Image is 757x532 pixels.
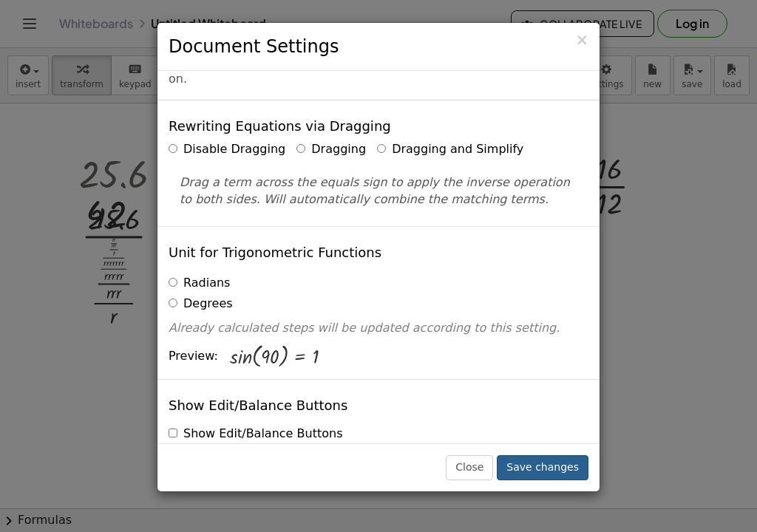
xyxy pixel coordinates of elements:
[377,144,386,153] input: Dragging and Simplify
[169,398,347,413] h4: Show Edit/Balance Buttons
[169,275,230,292] label: Radians
[497,455,588,480] button: Save changes
[575,31,588,49] span: ×
[169,426,342,443] label: Show Edit/Balance Buttons
[377,141,523,158] label: Dragging and Simplify
[169,119,391,134] h4: Rewriting Equations via Dragging
[180,174,577,208] p: Drag a term across the equals sign to apply the inverse operation to both sides. Will automatical...
[169,34,588,59] h3: Document Settings
[296,141,366,158] label: Dragging
[169,299,177,307] input: Degrees
[169,141,285,158] label: Disable Dragging
[169,348,218,365] span: Preview:
[169,144,177,153] input: Disable Dragging
[169,278,177,287] input: Radians
[157,43,600,100] div: These settings are saved with the document you are currently working on.
[169,320,588,337] p: Already calculated steps will be updated according to this setting.
[575,33,588,48] button: Close
[169,245,381,260] h4: Unit for Trigonometric Functions
[296,144,305,153] input: Dragging
[169,296,233,313] label: Degrees
[169,429,177,437] input: Show Edit/Balance Buttons
[446,455,493,480] button: Close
